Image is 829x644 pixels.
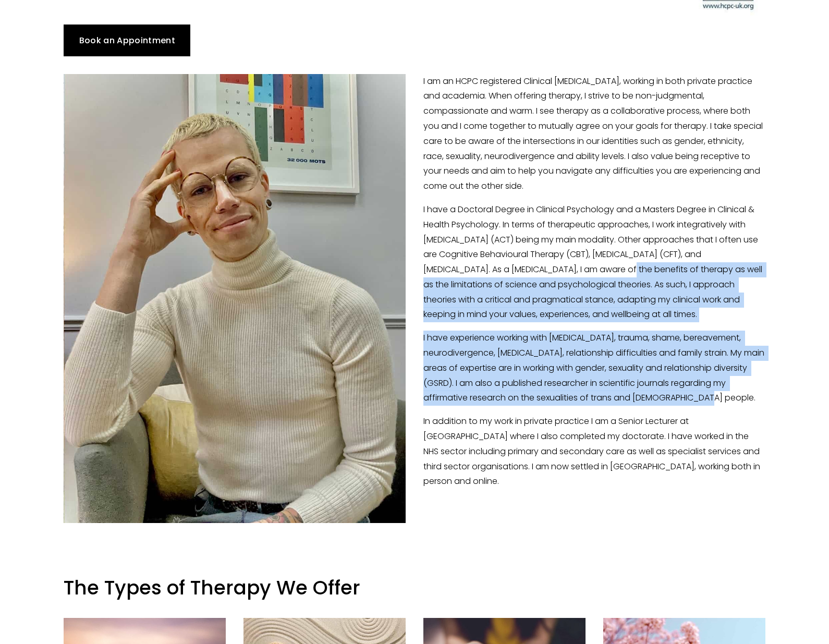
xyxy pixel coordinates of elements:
[64,414,765,489] p: In addition to my work in private practice I am a Senior Lecturer at [GEOGRAPHIC_DATA] where I al...
[64,202,765,322] p: I have a Doctoral Degree in Clinical Psychology and a Masters Degree in Clinical & Health Psychol...
[64,331,765,406] p: I have experience working with [MEDICAL_DATA], trauma, shame, bereavement, neurodivergence, [MEDI...
[64,74,765,194] p: I am an HCPC registered Clinical [MEDICAL_DATA], working in both private practice and academia. W...
[64,25,190,56] a: Book an Appointment
[64,576,765,600] h1: The Types of Therapy We Offer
